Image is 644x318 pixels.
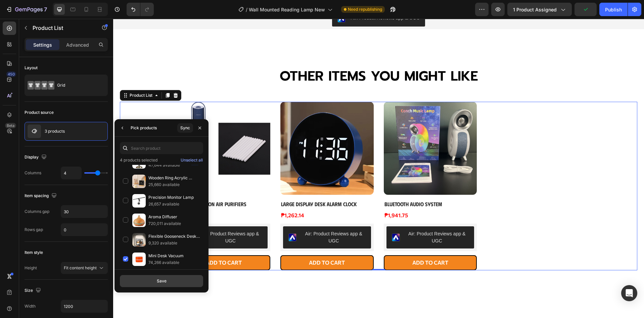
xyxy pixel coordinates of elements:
a: Large Display Desk Alarm Clock [167,83,261,176]
input: Auto [61,167,81,179]
span: / [246,6,247,13]
div: ADD TO CART [196,240,232,247]
div: Product List [15,74,41,80]
img: collections [132,214,146,227]
button: Unselect all [180,157,203,164]
p: 7 [44,5,47,13]
div: Sync [180,125,190,131]
div: Undo/Redo [127,3,154,16]
button: 7 [3,3,50,16]
button: Air: Product Reviews app & UGC [170,208,258,230]
div: Height [25,265,37,271]
p: Product List [33,24,90,32]
img: Bluetooth Audio System [271,83,364,176]
input: Auto [61,206,107,218]
button: Fit content height [61,262,108,274]
iframe: Design area [113,19,644,318]
span: Wall Mounted Reading Lamp New [249,6,325,13]
div: Rows gap [25,227,43,233]
img: Large Display Desk Alarm Clocks [167,83,261,176]
button: 1 product assigned [507,3,572,16]
div: ₱1,262.14 [167,192,261,201]
div: Beta [5,123,16,128]
div: Save [157,278,167,284]
div: Open Intercom Messenger [621,285,637,301]
p: 9,320 available [148,240,200,246]
button: Sync [177,123,193,133]
input: Search product [120,142,203,154]
button: Save [120,275,203,287]
button: ADD TO CART [167,236,261,252]
p: Settings [33,41,52,48]
img: collections [132,233,146,246]
p: Aroma Diffuser [148,214,200,220]
img: product feature img [28,125,41,138]
img: CJbfpYa_9oYDEAE=.jpeg [279,215,287,223]
button: Publish [599,3,628,16]
div: 450 [6,72,16,77]
div: Product source [25,109,54,116]
div: Air: Product Reviews app & UGC [292,212,356,226]
p: 720,011 available [148,220,200,227]
div: ADD TO CART [299,240,335,247]
div: Size [25,286,42,295]
span: Fit content height [64,265,97,270]
div: Pick products [131,125,157,131]
h1: Large Display Desk Alarm Clock [167,181,261,190]
div: ₱1,941.75 [271,192,364,201]
img: CJbfpYa_9oYDEAE=.jpeg [175,215,183,223]
input: Auto [61,300,107,312]
div: Grid [57,78,98,93]
div: Width [25,303,36,309]
div: Air: Product Reviews app & UGC [189,212,252,226]
span: Need republishing [348,6,382,12]
button: ADD TO CART [271,236,364,252]
h1: Bluetooth Audio System [271,181,364,190]
div: Item style [25,249,43,256]
img: collections [132,175,146,188]
input: Auto [61,224,107,236]
div: Publish [605,6,622,13]
p: 3 products [45,129,65,134]
p: Advanced [66,41,89,48]
div: Unselect all [181,157,203,163]
img: collections [132,194,146,208]
button: Air: Product Reviews app & UGC [273,208,361,230]
p: Flexible Gooseneck Desk Lamp [148,233,200,240]
p: Precision Monitor Lamp [148,194,200,201]
div: Layout [25,65,38,71]
p: 74,266 available [148,259,200,266]
span: 1 product assigned [513,6,557,13]
p: 4 products selected [120,157,157,164]
p: 47,644 available [148,162,187,169]
div: Display [25,153,48,162]
p: Wooden Ring Acrylic Calendars [148,175,200,181]
p: Mini Desk Vacuum [148,253,200,259]
div: Columns [25,170,41,176]
div: Item spacing [25,191,58,200]
p: 25,660 available [148,181,200,188]
p: 26,657 available [148,201,200,208]
img: collections [132,253,146,266]
div: Columns gap [25,209,49,215]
